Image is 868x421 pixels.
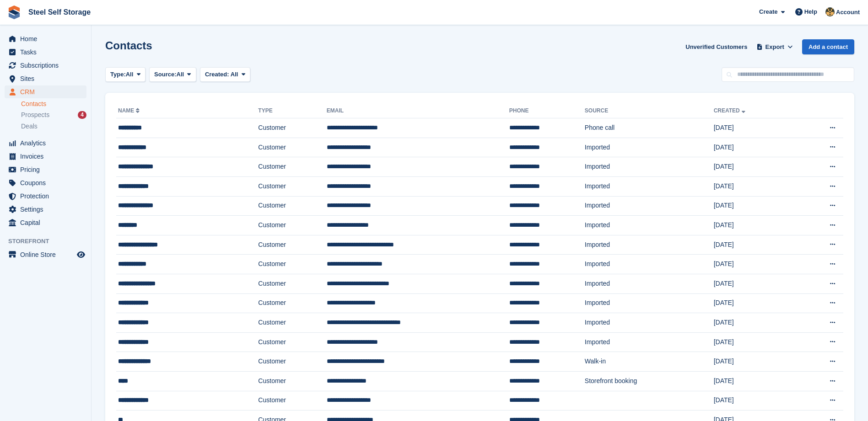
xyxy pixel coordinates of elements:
td: [DATE] [714,332,796,352]
td: Imported [585,332,714,352]
span: Capital [20,216,75,229]
td: Customer [258,352,326,372]
a: menu [5,163,86,176]
button: Source: All [149,67,196,82]
span: Coupons [20,176,75,189]
td: Customer [258,255,326,274]
a: Preview store [75,249,86,260]
span: Export [766,43,784,52]
a: Deals [21,122,86,131]
span: Protection [20,190,75,203]
a: menu [5,32,86,45]
button: Created: All [200,67,250,82]
span: Storefront [8,237,91,246]
a: menu [5,216,86,229]
span: Type: [110,70,126,79]
a: menu [5,203,86,216]
a: Created [714,107,747,114]
td: [DATE] [714,196,796,216]
td: Imported [585,216,714,235]
img: James Steel [825,7,835,16]
a: Contacts [21,100,86,108]
span: Pricing [20,163,75,176]
span: Created: [205,71,229,78]
span: Create [759,7,777,16]
span: All [126,70,134,79]
th: Email [327,104,509,118]
span: Subscriptions [20,59,75,72]
td: Imported [585,293,714,313]
th: Phone [509,104,585,118]
a: menu [5,59,86,72]
td: Storefront booking [585,371,714,391]
a: Unverified Customers [682,39,751,54]
td: [DATE] [714,352,796,372]
span: Account [836,8,860,17]
td: Phone call [585,118,714,138]
th: Type [258,104,326,118]
td: [DATE] [714,371,796,391]
a: menu [5,72,86,85]
td: [DATE] [714,157,796,177]
td: Customer [258,371,326,391]
td: Imported [585,157,714,177]
span: Analytics [20,137,75,149]
td: [DATE] [714,391,796,410]
a: Prospects 4 [21,110,86,120]
span: Online Store [20,248,75,261]
td: [DATE] [714,313,796,333]
img: stora-icon-8386f47178a22dfd0bd8f6a31ec36ba5ce8667c1dd55bd0f319d3a0aa187defe.svg [7,5,21,19]
td: Imported [585,176,714,196]
a: Steel Self Storage [25,5,94,20]
td: Customer [258,313,326,333]
td: [DATE] [714,216,796,235]
a: menu [5,85,86,98]
span: Help [804,7,817,16]
td: Imported [585,138,714,157]
td: Customer [258,138,326,157]
td: Walk-in [585,352,714,372]
td: Customer [258,216,326,235]
td: [DATE] [714,176,796,196]
span: All [231,71,238,78]
span: Sites [20,72,75,85]
span: Home [20,32,75,45]
span: Deals [21,122,38,131]
h1: Contacts [105,39,152,52]
td: Customer [258,391,326,410]
a: menu [5,150,86,163]
span: All [177,70,184,79]
span: Prospects [21,111,49,119]
a: menu [5,176,86,189]
th: Source [585,104,714,118]
a: menu [5,46,86,59]
td: Imported [585,274,714,293]
td: Customer [258,196,326,216]
td: Imported [585,235,714,255]
span: Settings [20,203,75,216]
td: Customer [258,293,326,313]
a: Name [118,107,141,114]
td: [DATE] [714,293,796,313]
td: Customer [258,176,326,196]
td: Customer [258,332,326,352]
button: Export [755,39,795,54]
td: Imported [585,255,714,274]
span: Tasks [20,46,75,59]
td: Customer [258,235,326,255]
span: Source: [154,70,176,79]
td: [DATE] [714,138,796,157]
a: menu [5,137,86,149]
a: Add a contact [802,39,854,54]
td: Imported [585,313,714,333]
button: Type: All [105,67,146,82]
div: 4 [78,111,86,119]
span: CRM [20,85,75,98]
td: [DATE] [714,255,796,274]
td: Customer [258,118,326,138]
span: Invoices [20,150,75,163]
a: menu [5,248,86,261]
td: [DATE] [714,274,796,293]
td: [DATE] [714,235,796,255]
td: Customer [258,157,326,177]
